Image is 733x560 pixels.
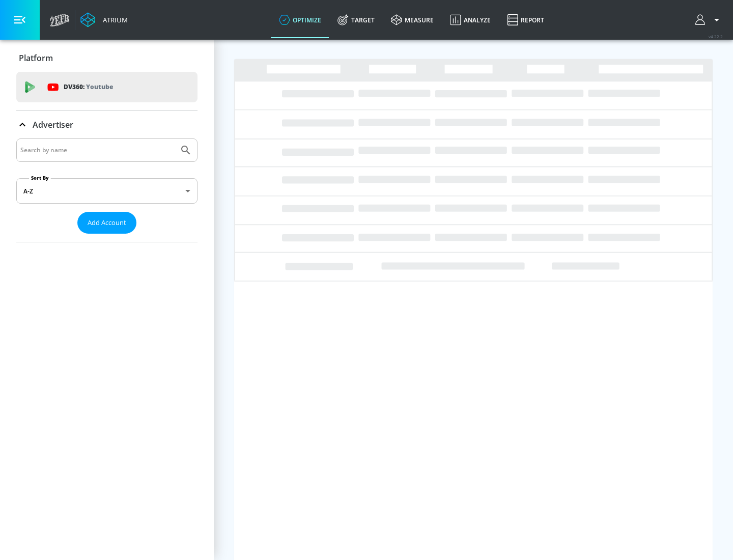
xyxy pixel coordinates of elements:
div: Platform [16,44,198,72]
p: Advertiser [33,119,73,130]
a: Target [329,2,383,38]
button: Add Account [77,212,136,234]
span: v 4.22.2 [709,34,723,39]
div: Advertiser [16,138,198,242]
p: Platform [19,52,53,64]
div: DV360: Youtube [16,72,198,102]
label: Sort By [29,175,51,181]
a: Report [499,2,552,38]
a: Analyze [442,2,499,38]
span: Add Account [88,217,126,229]
a: Atrium [80,12,128,27]
a: measure [383,2,442,38]
div: A-Z [16,178,198,204]
nav: list of Advertiser [16,234,198,242]
div: Atrium [99,15,128,24]
div: Advertiser [16,110,198,139]
p: DV360: [64,81,113,93]
input: Search by name [20,144,175,157]
p: Youtube [86,81,113,92]
a: optimize [271,2,329,38]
